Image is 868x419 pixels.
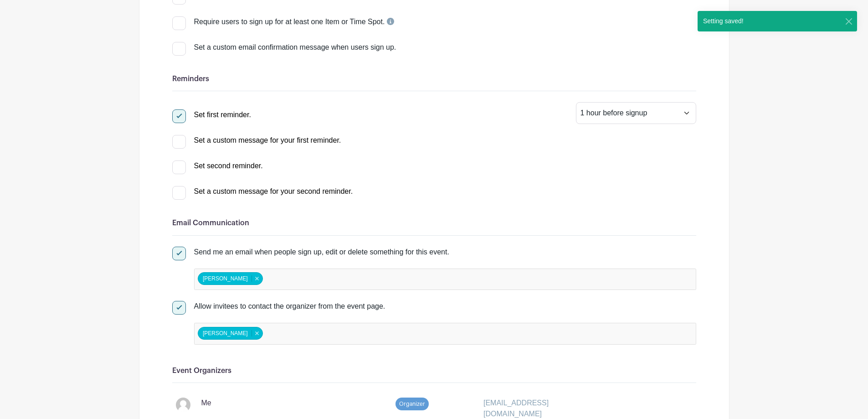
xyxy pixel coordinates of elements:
a: Set a custom message for your second reminder. [172,187,353,195]
div: Allow invitees to contact the organizer from the event page. [194,301,696,312]
div: Set a custom message for your second reminder. [194,186,353,197]
div: Set second reminder. [194,160,263,171]
div: Send me an email when people sign up, edit or delete something for this event. [194,247,696,258]
a: Set second reminder. [172,162,263,170]
span: Organizer [395,398,429,410]
div: Setting saved! [698,11,749,31]
button: Close [844,16,853,26]
a: Set a custom message for your first reminder. [172,136,341,144]
div: [PERSON_NAME] [198,327,263,340]
div: [PERSON_NAME] [198,272,263,285]
button: Remove item: '111468' [252,275,262,282]
div: Set first reminder. [194,109,251,120]
input: false [264,273,345,286]
input: false [264,327,345,340]
div: Set a custom message for your first reminder. [194,135,341,146]
h6: Event Organizers [172,367,696,375]
button: Remove item: '111468' [252,330,262,336]
div: Require users to sign up for at least one Item or Time Spot. [194,16,394,27]
img: default-ce2991bfa6775e67f084385cd625a349d9dcbb7a52a09fb2fda1e96e2d18dcdb.png [176,398,190,412]
h6: Reminders [172,75,696,83]
p: Me [201,398,211,409]
a: Set first reminder. [172,111,251,119]
h6: Email Communication [172,219,696,228]
div: Set a custom email confirmation message when users sign up. [194,42,696,53]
